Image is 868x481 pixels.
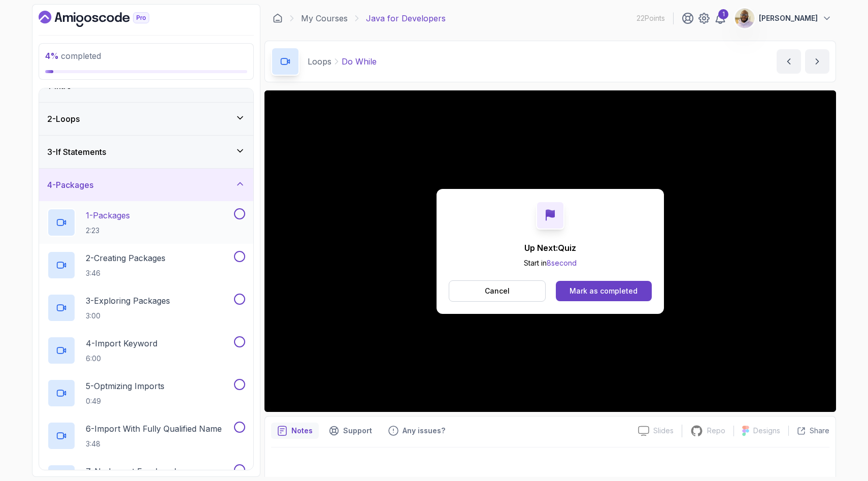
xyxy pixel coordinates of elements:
p: Start in [524,258,577,268]
span: 4 % [45,51,59,61]
p: 3 - Exploring Packages [86,295,170,307]
button: notes button [271,423,319,439]
button: 1-Packages2:23 [47,208,245,237]
p: 3:46 [86,268,165,278]
p: 7 - No Import For Java Lang [86,465,193,477]
button: 4-Import Keyword6:00 [47,336,245,365]
h3: 4 - Packages [47,179,93,191]
button: Share [788,426,829,436]
img: user profile image [735,9,754,28]
p: 1 - Packages [86,209,130,221]
button: Feedback button [382,423,451,439]
p: 2:23 [86,226,130,236]
button: 3-Exploring Packages3:00 [47,294,245,322]
p: Cancel [485,286,510,296]
button: 4-Packages [39,169,253,201]
a: Dashboard [273,13,283,23]
p: 4 - Import Keyword [86,337,157,349]
div: Mark as completed [570,286,638,296]
p: 22 Points [637,13,665,23]
button: 2-Creating Packages3:46 [47,251,245,279]
h3: 2 - Loops [47,113,80,125]
div: 1 [718,9,728,19]
button: Mark as completed [556,281,652,301]
button: Support button [323,423,378,439]
button: next content [805,49,829,74]
p: Designs [753,426,780,436]
iframe: 6 - Do While [264,90,836,412]
span: completed [45,51,101,61]
p: Do While [342,55,377,68]
p: 6 - Import With Fully Qualified Name [86,423,222,435]
p: Up Next: Quiz [524,242,577,254]
a: 1 [714,12,726,24]
p: Notes [291,426,313,436]
button: 5-Optmizing Imports0:49 [47,379,245,407]
p: 3:48 [86,439,222,449]
button: user profile image[PERSON_NAME] [735,8,832,28]
a: My Courses [301,12,348,24]
p: Support [343,426,372,436]
button: Cancel [449,280,546,302]
p: [PERSON_NAME] [759,13,818,23]
p: 6:00 [86,354,157,364]
button: previous content [777,49,801,74]
p: Any issues? [403,426,445,436]
p: Loops [308,55,331,68]
p: 3:00 [86,311,170,321]
button: 3-If Statements [39,136,253,168]
p: 0:49 [86,396,164,406]
h3: 3 - If Statements [47,146,106,158]
p: Java for Developers [366,12,446,24]
button: 2-Loops [39,103,253,135]
p: Share [810,426,829,436]
p: 2 - Creating Packages [86,252,165,264]
span: 8 second [547,259,577,267]
button: 6-Import With Fully Qualified Name3:48 [47,422,245,450]
p: 5 - Optmizing Imports [86,380,164,392]
a: Dashboard [39,11,173,27]
p: Repo [707,426,725,436]
p: Slides [653,426,674,436]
